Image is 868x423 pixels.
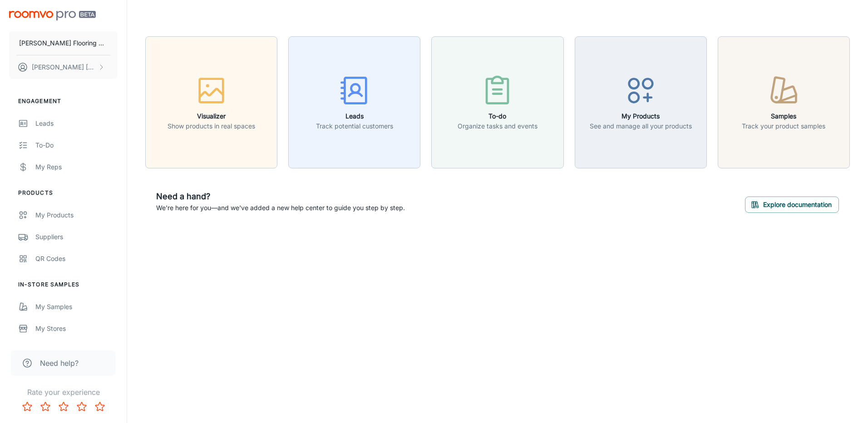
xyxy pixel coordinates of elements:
[742,111,825,121] h6: Samples
[168,111,255,121] h6: Visualizer
[156,190,405,203] h6: Need a hand?
[9,55,118,79] button: [PERSON_NAME] [PERSON_NAME]
[19,38,108,48] p: [PERSON_NAME] Flooring Stores
[9,11,96,20] img: Roomvo PRO Beta
[35,210,118,220] div: My Products
[431,36,563,168] button: To-doOrganize tasks and events
[35,254,118,264] div: QR Codes
[458,121,538,131] p: Organize tasks and events
[156,203,405,213] p: We're here for you—and we've added a new help center to guide you step by step.
[590,121,692,131] p: See and manage all your products
[9,31,118,55] button: [PERSON_NAME] Flooring Stores
[590,111,692,121] h6: My Products
[575,36,707,168] button: My ProductsSee and manage all your products
[35,232,118,242] div: Suppliers
[168,121,255,131] p: Show products in real spaces
[288,36,420,168] button: LeadsTrack potential customers
[745,200,839,209] a: Explore documentation
[35,140,118,150] div: To-do
[745,197,839,213] button: Explore documentation
[742,121,825,131] p: Track your product samples
[431,97,563,106] a: To-doOrganize tasks and events
[145,36,277,168] button: VisualizerShow products in real spaces
[316,121,393,131] p: Track potential customers
[35,162,118,172] div: My Reps
[458,111,538,121] h6: To-do
[288,97,420,106] a: LeadsTrack potential customers
[718,97,850,106] a: SamplesTrack your product samples
[316,111,393,121] h6: Leads
[575,97,707,106] a: My ProductsSee and manage all your products
[718,36,850,168] button: SamplesTrack your product samples
[35,118,118,128] div: Leads
[32,62,96,72] p: [PERSON_NAME] [PERSON_NAME]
